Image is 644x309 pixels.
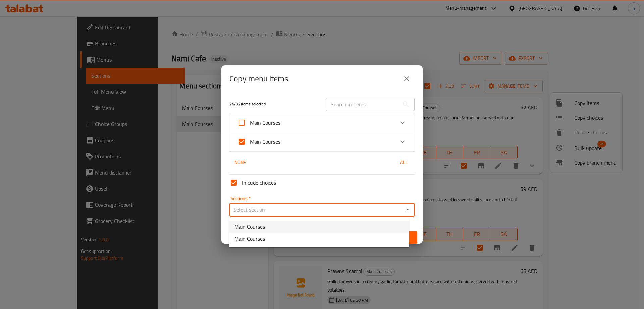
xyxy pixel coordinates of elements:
[326,98,399,111] input: Search in items
[227,231,318,244] button: Cancel
[234,235,265,243] span: Main Courses
[396,158,412,167] span: All
[234,133,280,150] label: Acknowledge
[242,179,276,187] span: Inlcude choices
[250,137,280,147] span: Main Courses
[229,113,415,132] div: Expand
[232,158,248,167] span: None
[229,156,251,169] button: None
[234,223,265,231] span: Main Courses
[229,101,318,107] h5: 24 / 32 items selected
[229,132,415,151] div: Expand
[403,205,412,215] button: Close
[231,205,401,215] input: Select section
[398,71,415,87] button: close
[250,118,280,128] span: Main Courses
[393,156,415,169] button: All
[229,73,288,84] h2: Copy menu items
[234,115,280,131] label: Acknowledge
